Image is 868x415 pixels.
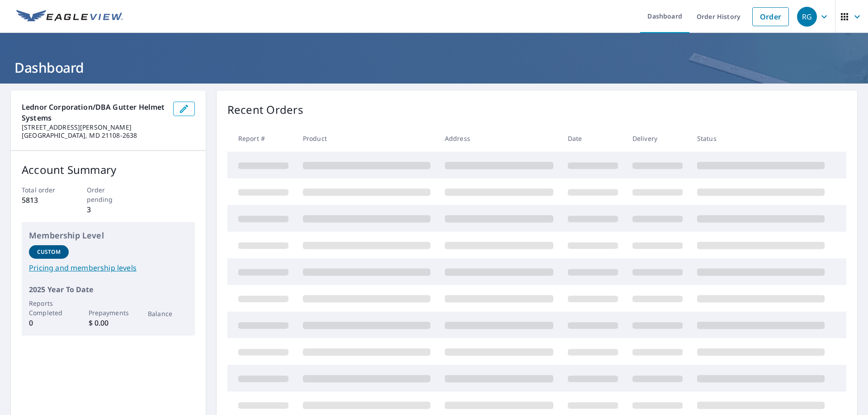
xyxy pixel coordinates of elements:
[797,7,817,27] div: RG
[22,131,166,140] p: [GEOGRAPHIC_DATA], MD 21108-2638
[16,10,123,23] img: EV Logo
[29,317,69,328] p: 0
[625,125,690,152] th: Delivery
[227,125,296,152] th: Report #
[87,204,130,215] p: 3
[22,185,65,195] p: Total order
[22,123,166,131] p: [STREET_ADDRESS][PERSON_NAME]
[690,125,832,152] th: Status
[22,162,195,178] p: Account Summary
[561,125,625,152] th: Date
[89,317,128,328] p: $ 0.00
[227,102,303,118] p: Recent Orders
[87,185,130,204] p: Order pending
[22,102,166,123] p: Lednor Corporation/DBA Gutter Helmet Systems
[29,262,188,273] a: Pricing and membership levels
[22,195,65,205] p: 5813
[37,248,61,256] p: Custom
[438,125,561,152] th: Address
[752,7,789,26] a: Order
[296,125,438,152] th: Product
[29,284,188,295] p: 2025 Year To Date
[29,229,188,242] p: Membership Level
[148,309,188,318] p: Balance
[11,58,857,77] h1: Dashboard
[89,308,128,317] p: Prepayments
[29,298,69,317] p: Reports Completed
